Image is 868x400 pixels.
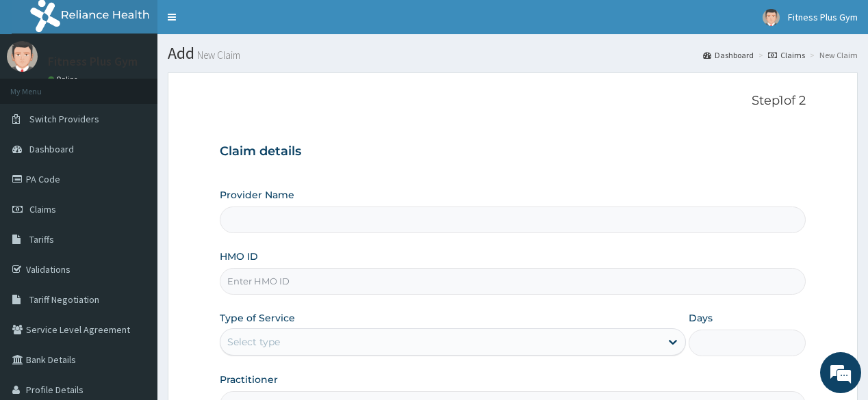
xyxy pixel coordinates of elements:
div: Select type [227,335,280,349]
span: Fitness Plus Gym [788,11,858,23]
input: Enter HMO ID [220,268,805,295]
p: Step 1 of 2 [220,94,805,109]
h3: Claim details [220,144,805,159]
label: Type of Service [220,311,295,325]
label: Days [689,311,713,325]
label: Practitioner [220,373,278,386]
img: User Image [7,41,38,72]
span: Tariffs [29,233,54,245]
span: Claims [29,203,56,215]
label: HMO ID [220,250,258,263]
a: Online [48,75,81,84]
small: New Claim [194,50,240,60]
li: New Claim [806,49,858,61]
span: Dashboard [29,143,74,155]
span: Tariff Negotiation [29,293,99,306]
a: Dashboard [703,49,754,61]
img: User Image [763,9,780,26]
p: Fitness Plus Gym [48,55,138,68]
span: Switch Providers [29,113,99,125]
a: Claims [768,49,805,61]
h1: Add [168,44,858,62]
label: Provider Name [220,188,294,202]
